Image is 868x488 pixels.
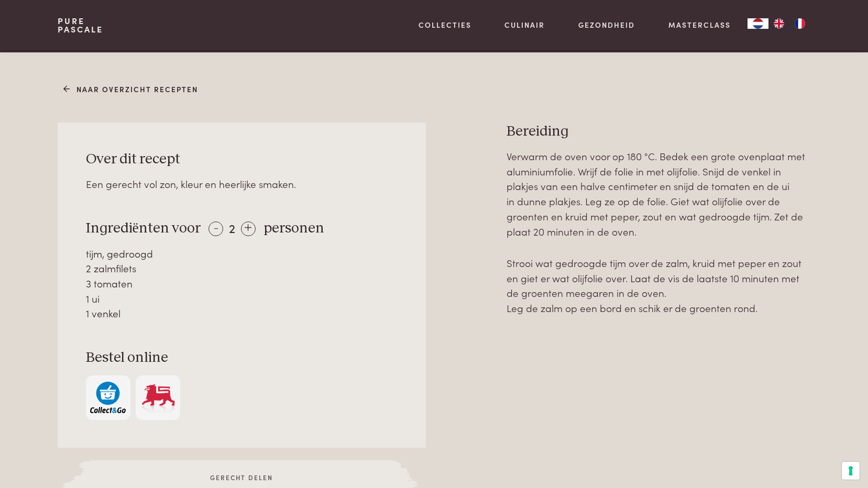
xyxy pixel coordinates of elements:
a: Masterclass [668,19,731,30]
p: Verwarm de oven voor op 180 °C. Bedek een grote ovenplaat met aluminiumfolie. Wrijf de folie in m... [507,149,810,239]
a: Gezondheid [578,19,635,30]
img: c308188babc36a3a401bcb5cb7e020f4d5ab42f7cacd8327e500463a43eeb86c.svg [90,382,126,414]
a: FR [789,18,810,29]
div: Een gerecht vol zon, kleur en heerlijke smaken. [86,176,398,192]
a: Naar overzicht recepten [63,84,198,95]
div: tijm, gedroogd [86,246,398,261]
button: Uw voorkeuren voor toestemming voor trackingtechnologieën [842,462,860,480]
span: 2 [229,219,235,236]
a: PurePascale [58,17,103,34]
div: 1 ui [86,291,398,306]
div: 3 tomaten [86,276,398,291]
h3: Bereiding [507,123,810,141]
span: Ingrediënten voor [86,221,201,236]
span: personen [263,221,324,236]
div: + [241,221,256,236]
a: Collecties [419,19,471,30]
aside: Language selected: Nederlands [748,18,810,29]
div: 2 zalmfilets [86,261,398,276]
span: Gerecht delen [90,473,393,482]
div: 1 venkel [86,306,398,321]
h3: Over dit recept [86,150,398,169]
a: NL [748,18,768,29]
p: Strooi wat gedroogde tijm over de zalm, kruid met peper en zout en giet er wat olijfolie over. La... [507,256,810,316]
a: EN [768,18,789,29]
img: Delhaize [140,382,176,414]
div: Language [748,18,768,29]
ul: Language list [768,18,810,29]
h3: Bestel online [86,349,398,367]
a: Culinair [504,19,545,30]
div: - [208,221,223,236]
